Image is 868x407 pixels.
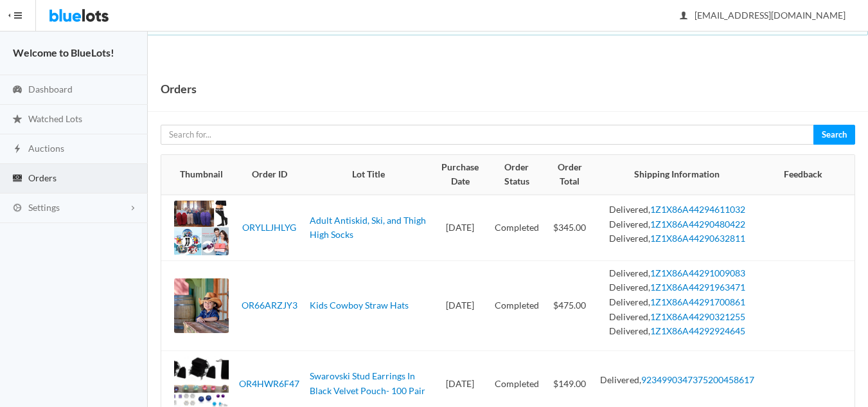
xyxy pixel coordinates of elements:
li: Delivered, [599,217,755,232]
td: [DATE] [432,195,488,261]
th: Thumbnail [161,155,234,195]
li: Delivered, [599,324,755,339]
a: 1Z1X86A44294611032 [650,204,745,215]
td: Completed [488,260,545,351]
a: 1Z1X86A44292924645 [650,325,745,336]
li: Delivered, [599,373,755,388]
th: Shipping Information [594,155,760,195]
td: [DATE] [432,260,488,351]
li: Delivered, [599,203,755,217]
span: Dashboard [28,84,73,95]
li: Delivered, [599,266,755,281]
a: 1Z1X86A44290632811 [650,233,745,244]
ion-icon: flash [11,143,24,156]
span: Watched Lots [28,113,82,124]
a: OR4HWR6F47 [239,378,299,389]
ion-icon: person [677,10,690,23]
li: Delivered, [599,310,755,325]
a: 1Z1X86A44291009083 [650,267,745,278]
a: Swarovski Stud Earrings In Black Velvet Pouch- 100 Pair [310,370,425,396]
td: $475.00 [545,260,594,351]
ion-icon: cog [11,203,24,215]
a: OR66ARZJY3 [242,300,297,311]
a: 1Z1X86A44291700861 [650,296,745,307]
th: Order Total [545,155,594,195]
input: Search for... [161,125,814,145]
ion-icon: speedometer [11,84,24,96]
span: [EMAIL_ADDRESS][DOMAIN_NAME] [680,10,846,21]
strong: Welcome to BlueLots! [13,46,114,59]
th: Feedback [760,155,855,195]
span: Orders [28,172,57,183]
a: 1Z1X86A44290321255 [650,311,745,322]
a: 1Z1X86A44290480422 [650,219,745,230]
li: Delivered, [599,280,755,295]
a: 1Z1X86A44291963471 [650,282,745,293]
th: Order ID [234,155,305,195]
td: $345.00 [545,195,594,261]
a: Adult Antiskid, Ski, and Thigh High Socks [310,215,426,240]
th: Lot Title [305,155,432,195]
th: Order Status [488,155,545,195]
span: Settings [28,202,60,213]
ion-icon: cash [11,173,24,185]
span: Auctions [28,143,64,154]
li: Delivered, [599,295,755,310]
a: Kids Cowboy Straw Hats [310,300,409,311]
ion-icon: star [11,114,24,126]
td: Completed [488,195,545,261]
th: Purchase Date [432,155,488,195]
a: 9234990347375200458617 [641,374,754,385]
a: ORYLLJHLYG [242,222,296,233]
button: Search [813,125,855,145]
li: Delivered, [599,231,755,246]
h1: Orders [161,79,197,98]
